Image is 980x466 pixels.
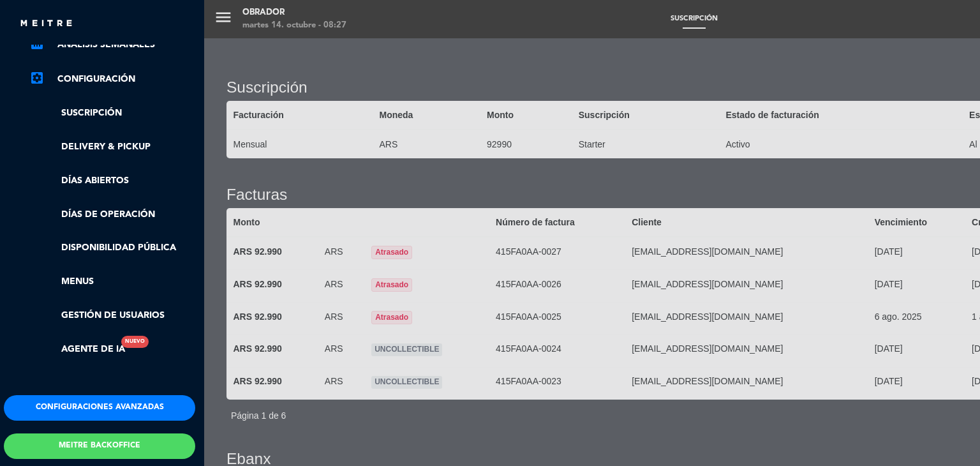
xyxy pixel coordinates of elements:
[29,174,195,188] a: Días abiertos
[29,37,195,52] a: assessmentANÁLISIS SEMANALES
[29,70,45,86] i: settings_applications
[29,308,195,323] a: Gestión de usuarios
[29,71,195,87] a: Configuración
[29,274,195,289] a: Menus
[121,336,149,348] div: Nuevo
[4,433,195,459] button: Meitre backoffice
[29,106,195,121] a: Suscripción
[19,19,73,29] img: MEITRE
[4,395,195,421] button: Configuraciones avanzadas
[29,140,195,154] a: Delivery & Pickup
[29,342,125,357] a: Agente de IANuevo
[29,241,195,255] a: Disponibilidad pública
[29,207,195,222] a: Días de Operación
